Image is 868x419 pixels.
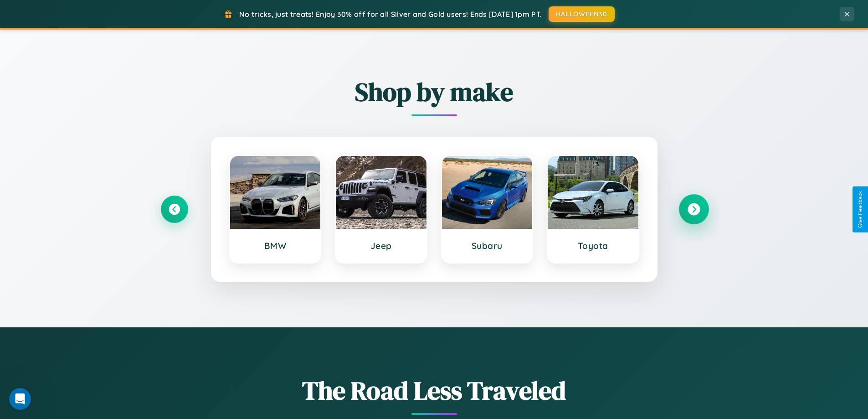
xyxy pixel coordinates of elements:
div: Give Feedback [857,191,863,228]
h3: Jeep [345,240,417,251]
h3: Toyota [557,240,629,251]
h3: BMW [239,240,312,251]
iframe: Intercom live chat [9,388,31,410]
h1: The Road Less Traveled [161,373,708,408]
h3: Subaru [451,240,524,251]
span: No tricks, just treats! Enjoy 30% off for all Silver and Gold users! Ends [DATE] 1pm PT. [239,10,542,19]
button: HALLOWEEN30 [549,6,615,22]
h2: Shop by make [161,74,708,109]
